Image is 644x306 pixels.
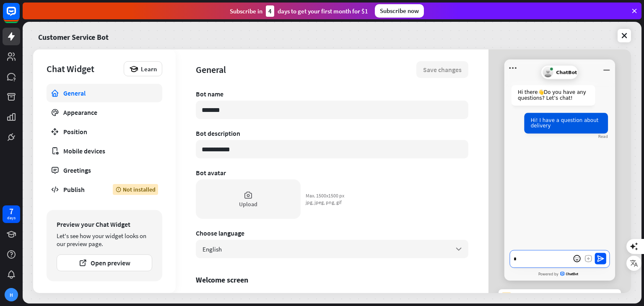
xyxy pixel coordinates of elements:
div: Bot name [196,90,468,98]
div: Bot avatar [196,169,468,177]
span: Learn [141,65,157,73]
a: 7 days [3,205,20,223]
button: Open preview [57,254,152,271]
div: Read [598,134,608,139]
div: Choose language [196,229,468,237]
div: Upload [239,200,257,208]
a: General [47,84,162,102]
span: Hi! I have a question about delivery [531,117,599,129]
div: Welcome screen [196,275,468,285]
div: Bot description [196,129,468,137]
div: Subscribe in days to get your first month for $1 [230,5,368,17]
div: Subscribe now [375,4,424,18]
textarea: Write a message… [510,250,610,268]
div: H [5,288,18,301]
div: Position [63,127,145,136]
a: Position [47,122,162,141]
span: English [203,245,222,253]
a: Publish Not installed [47,180,162,199]
a: Appearance [47,103,162,122]
div: Greetings [63,166,145,174]
button: Open menu [507,62,519,74]
button: Open LiveChat chat widget [7,3,32,29]
div: ChatBot [541,65,578,80]
span: ChatBot [560,272,581,277]
div: 4 [266,5,274,17]
a: Greetings [47,161,162,179]
button: Add an attachment [583,253,594,265]
div: Chat Widget [47,63,119,75]
div: 7 [9,207,13,215]
div: Let's see how your widget looks on our preview page. [57,232,152,248]
div: Mobile devices [63,147,145,155]
span: ChatBot [556,70,577,75]
button: Send a message [595,253,606,265]
div: Preview your Chat Widget [57,220,152,228]
div: Max. 1500x1500 px jpg, jpeg, png, gif [306,192,348,206]
a: Mobile devices [47,142,162,160]
i: arrow_down [454,244,463,254]
div: General [196,64,416,75]
button: Minimize window [601,62,612,74]
a: Powered byChatBot [504,269,615,280]
div: Appearance [63,108,145,117]
button: Save changes [416,61,468,78]
div: General [63,89,145,97]
button: open emoji picker [571,253,582,265]
span: Hi there 👋 Do you have any questions? Let’s chat! [518,89,586,101]
div: days [7,215,16,221]
div: Publish [63,185,100,194]
a: Customer Service Bot [38,27,109,44]
span: Powered by [538,272,558,276]
div: Not installed [113,184,158,195]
